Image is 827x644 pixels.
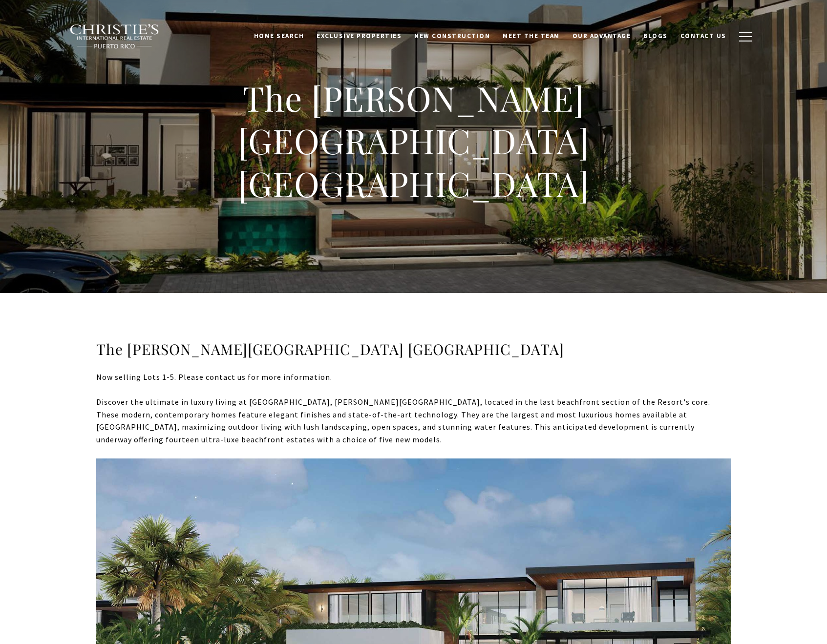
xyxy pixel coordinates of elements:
[566,27,637,45] a: Our Advantage
[96,340,731,359] h3: The [PERSON_NAME][GEOGRAPHIC_DATA] [GEOGRAPHIC_DATA]
[643,32,668,40] span: Blogs
[317,32,402,40] span: Exclusive Properties
[310,27,408,45] a: Exclusive Properties
[496,27,566,45] a: Meet the Team
[96,396,731,446] div: Discover the ultimate in luxury living at [GEOGRAPHIC_DATA], [PERSON_NAME][GEOGRAPHIC_DATA], loca...
[96,371,731,396] div: Now selling Lots 1-5. Please contact us for more information.
[218,77,609,205] h1: The [PERSON_NAME][GEOGRAPHIC_DATA] [GEOGRAPHIC_DATA]
[637,27,674,45] a: Blogs
[69,24,160,49] img: Christie's International Real Estate black text logo
[414,32,490,40] span: New Construction
[573,32,631,40] span: Our Advantage
[248,27,311,45] a: Home Search
[680,32,726,40] span: Contact Us
[408,27,496,45] a: New Construction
